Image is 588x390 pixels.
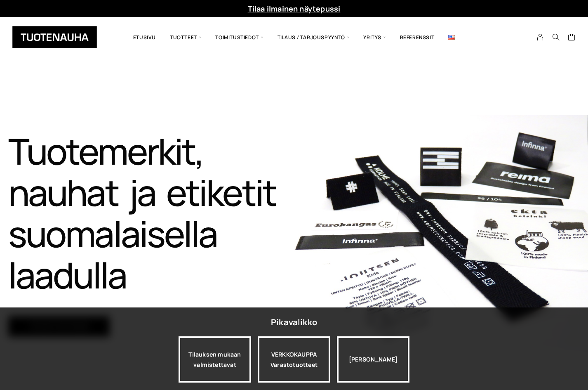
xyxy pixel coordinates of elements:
[208,23,270,52] span: Toimitustiedot
[258,336,330,383] a: VERKKOKAUPPAVarastotuotteet
[532,33,548,41] a: My Account
[356,23,393,52] span: Yritys
[163,23,208,52] span: Tuotteet
[337,336,409,383] div: [PERSON_NAME]
[393,23,442,52] a: Referenssit
[294,115,588,352] img: Etusivu 84
[568,33,576,43] a: Cart
[179,336,251,383] a: Tilauksen mukaan valmistettavat
[270,23,357,52] span: Tilaus / Tarjouspyyntö
[248,4,341,14] a: Tilaa ilmainen näytepussi
[271,315,317,330] div: Pikavalikko
[448,35,455,40] img: English
[12,26,97,48] img: Tuotenauha Oy
[126,23,163,52] a: Etusivu
[548,33,564,41] button: Search
[8,130,294,295] h1: Tuotemerkit, nauhat ja etiketit suomalaisella laadulla​
[258,336,330,383] div: VERKKOKAUPPA Varastotuotteet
